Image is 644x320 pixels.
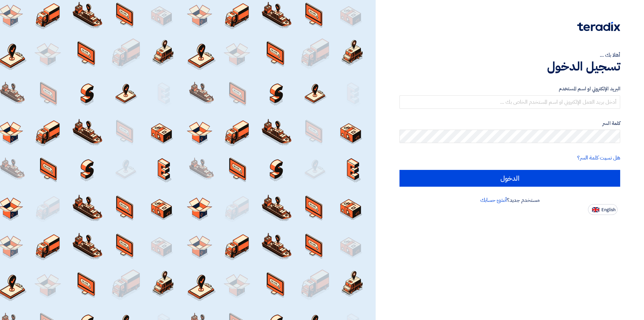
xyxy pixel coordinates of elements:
label: كلمة السر [399,120,620,127]
div: أهلا بك ... [399,51,620,59]
label: البريد الإلكتروني او اسم المستخدم [399,85,620,93]
input: أدخل بريد العمل الإلكتروني او اسم المستخدم الخاص بك ... [399,95,620,109]
button: English [588,204,618,215]
h1: تسجيل الدخول [399,59,620,74]
a: أنشئ حسابك [480,196,507,204]
span: English [601,208,615,212]
a: هل نسيت كلمة السر؟ [577,154,620,162]
input: الدخول [399,170,620,187]
div: مستخدم جديد؟ [399,196,620,204]
img: en-US.png [592,207,599,212]
img: Teradix logo [577,22,620,31]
